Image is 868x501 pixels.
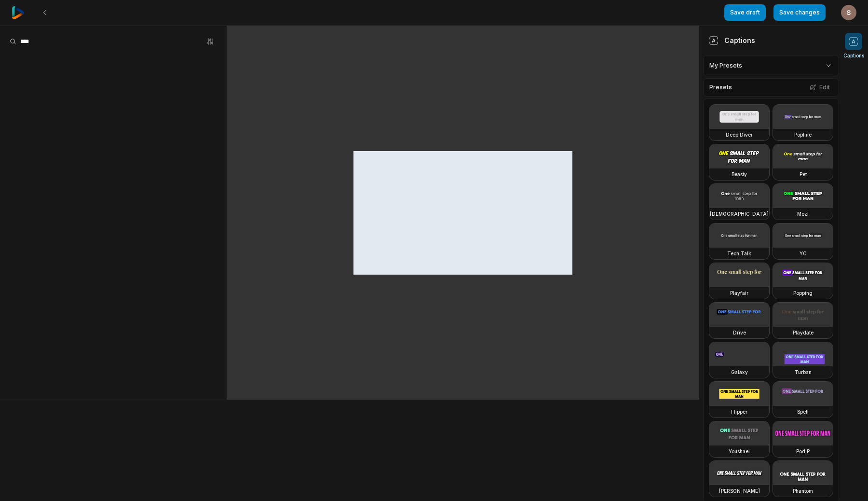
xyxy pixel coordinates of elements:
[793,289,813,297] h3: Popping
[843,52,864,59] span: Captions
[726,131,753,139] h3: Deep Diver
[733,329,746,336] h3: Drive
[719,487,760,495] h3: [PERSON_NAME]
[773,4,826,21] button: Save changes
[731,368,748,376] h3: Galaxy
[843,33,864,59] button: Captions
[797,210,809,218] h3: Mozi
[797,408,809,416] h3: Spell
[800,250,807,257] h3: YC
[732,170,747,178] h3: Beasty
[703,55,839,76] div: My Presets
[807,81,833,94] button: Edit
[709,35,755,45] div: Captions
[800,170,807,178] h3: Pet
[795,368,812,376] h3: Turban
[729,447,750,455] h3: Youshaei
[794,131,812,139] h3: Popline
[703,78,839,97] div: Presets
[731,408,747,416] h3: Flipper
[796,447,810,455] h3: Pod P
[724,4,766,21] button: Save draft
[12,6,25,19] img: reap
[710,210,769,218] h3: [DEMOGRAPHIC_DATA]
[727,250,751,257] h3: Tech Talk
[793,487,813,495] h3: Phantom
[793,329,814,336] h3: Playdate
[730,289,748,297] h3: Playfair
